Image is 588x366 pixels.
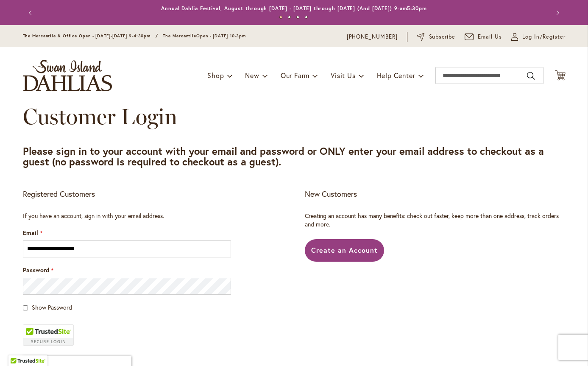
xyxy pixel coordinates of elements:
span: Shop [207,71,224,80]
button: Previous [23,4,40,21]
span: Subscribe [429,33,456,41]
a: Log In/Register [511,33,566,41]
strong: Please sign in to your account with your email and password or ONLY enter your email address to c... [23,144,544,168]
button: 1 of 4 [279,16,282,19]
div: If you have an account, sign in with your email address. [23,212,283,220]
span: Customer Login [23,103,177,130]
span: Password [23,266,49,274]
span: Open - [DATE] 10-3pm [196,33,246,39]
span: Visit Us [331,71,355,80]
a: Email Us [465,33,502,41]
span: Email Us [478,33,502,41]
strong: Registered Customers [23,189,95,199]
span: New [245,71,259,80]
span: Show Password [32,303,72,311]
div: TrustedSite Certified [23,324,74,346]
strong: New Customers [305,189,357,199]
a: Subscribe [417,33,455,41]
span: Create an Account [311,246,378,254]
a: store logo [23,60,112,91]
span: The Mercantile & Office Open - [DATE]-[DATE] 9-4:30pm / The Mercantile [23,33,197,39]
iframe: Launch Accessibility Center [6,336,30,360]
button: 4 of 4 [305,16,308,19]
button: 2 of 4 [288,16,291,19]
span: Email [23,229,38,237]
a: [PHONE_NUMBER] [347,33,398,41]
span: Log In/Register [522,33,566,41]
span: Our Farm [281,71,309,80]
p: Creating an account has many benefits: check out faster, keep more than one address, track orders... [305,212,565,229]
span: Help Center [377,71,415,80]
button: 3 of 4 [296,16,299,19]
button: Next [549,4,566,21]
a: Create an Account [305,239,384,262]
a: Annual Dahlia Festival, August through [DATE] - [DATE] through [DATE] (And [DATE]) 9-am5:30pm [161,5,427,11]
